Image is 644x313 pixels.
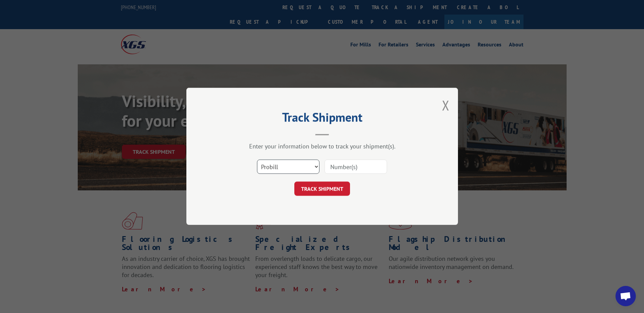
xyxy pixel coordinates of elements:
[615,286,636,306] div: Open chat
[325,160,387,174] input: Number(s)
[294,182,350,196] button: TRACK SHIPMENT
[220,112,424,125] h2: Track Shipment
[442,96,449,114] button: Close modal
[220,143,424,150] div: Enter your information below to track your shipment(s).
